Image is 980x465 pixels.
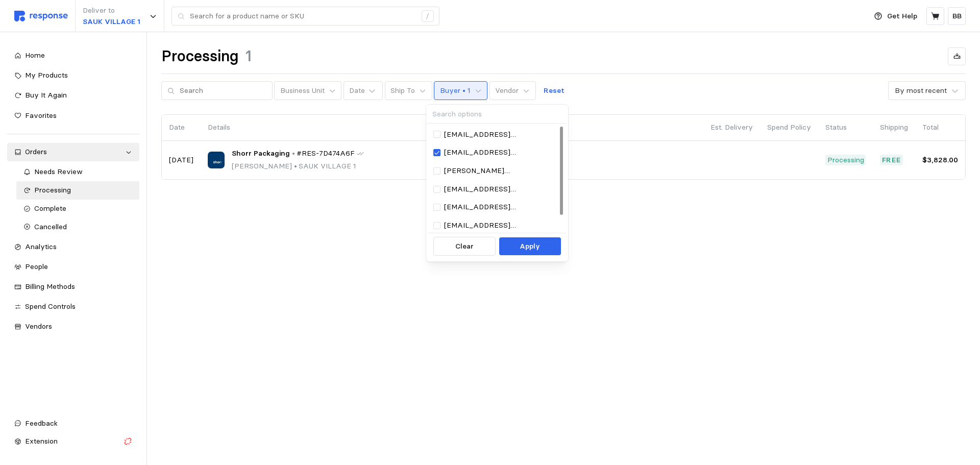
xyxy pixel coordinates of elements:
[537,81,570,101] button: Reset
[25,282,75,291] span: Billing Methods
[455,241,474,252] p: Clear
[232,148,290,159] span: Shorr Packaging
[7,278,139,296] a: Billing Methods
[495,85,519,96] p: Vendor
[433,237,496,256] button: Clear
[390,85,415,96] p: Ship To
[520,241,540,252] p: Apply
[34,185,71,194] span: Processing
[83,16,140,28] p: SAUK VILLAGE 1
[868,7,923,26] button: Get Help
[208,152,225,168] img: Shorr Packaging
[25,51,45,60] span: Home
[180,82,266,100] input: Search
[292,148,295,159] p: •
[767,122,811,133] p: Spend Policy
[7,258,139,276] a: People
[25,302,76,311] span: Spend Controls
[710,122,753,133] p: Est. Delivery
[7,143,139,161] a: Orders
[7,46,139,65] a: Home
[827,155,864,166] p: Processing
[7,238,139,256] a: Analytics
[292,161,299,170] span: •
[16,181,140,200] a: Processing
[7,86,139,105] a: Buy It Again
[349,85,365,96] div: Date
[190,7,416,26] input: Search for a product name or SKU
[948,7,966,25] button: BB
[922,155,958,166] p: $3,828.00
[499,237,561,256] button: Apply
[297,148,355,159] span: #RES-7D474A6F
[7,432,139,451] button: Extension
[7,107,139,125] a: Favorites
[544,85,565,96] p: Reset
[444,129,559,140] p: [EMAIL_ADDRESS][DOMAIN_NAME]
[34,204,66,213] span: Complete
[280,85,325,96] p: Business Unit
[83,5,140,16] p: Deliver to
[444,165,559,177] p: [PERSON_NAME][EMAIL_ADDRESS][DOMAIN_NAME]
[25,111,57,120] span: Favorites
[825,122,866,133] p: Status
[882,155,901,166] p: Free
[489,81,536,101] button: Vendor
[422,10,434,22] div: /
[434,81,487,101] button: Buyer • 1
[14,11,68,21] img: svg%3e
[25,90,67,100] span: Buy It Again
[34,222,67,231] span: Cancelled
[440,85,471,96] p: Buyer • 1
[880,122,908,133] p: Shipping
[426,105,567,124] input: Search options
[246,46,252,66] h1: 1
[274,81,341,101] button: Business Unit
[161,46,238,66] h1: Processing
[952,11,962,22] p: BB
[208,122,696,133] p: Details
[34,167,83,176] span: Needs Review
[25,436,58,446] span: Extension
[887,11,917,22] p: Get Help
[25,146,121,158] div: Orders
[444,184,559,195] p: [EMAIL_ADDRESS][DOMAIN_NAME]
[232,161,364,172] p: [PERSON_NAME] SAUK VILLAGE 1
[16,200,140,218] a: Complete
[16,163,140,181] a: Needs Review
[169,122,193,133] p: Date
[922,122,958,133] p: Total
[7,317,139,336] a: Vendors
[444,220,559,231] p: [EMAIL_ADDRESS][DOMAIN_NAME]
[25,70,68,80] span: My Products
[169,155,193,166] p: [DATE]
[7,298,139,316] a: Spend Controls
[25,419,58,428] span: Feedback
[16,218,140,236] a: Cancelled
[7,66,139,85] a: My Products
[25,262,48,271] span: People
[25,322,52,331] span: Vendors
[444,147,559,158] p: [EMAIL_ADDRESS][DOMAIN_NAME]
[385,81,432,101] button: Ship To
[444,202,559,213] p: [EMAIL_ADDRESS][DOMAIN_NAME]
[895,85,947,96] div: By most recent
[25,242,57,251] span: Analytics
[7,414,139,433] button: Feedback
